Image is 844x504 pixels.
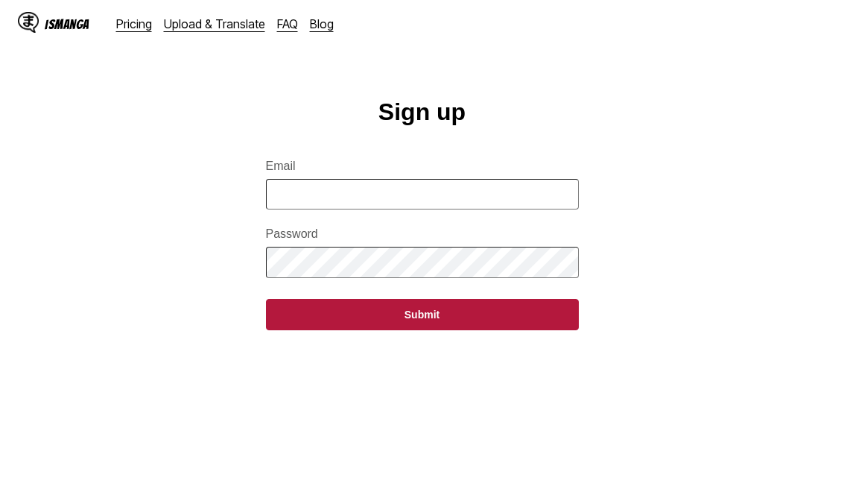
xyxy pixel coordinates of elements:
div: IsManga [45,17,89,31]
button: Submit [266,299,579,330]
a: IsManga LogoIsManga [18,12,116,36]
a: Pricing [116,16,152,31]
a: FAQ [277,16,298,31]
label: Password [266,227,579,241]
a: Blog [310,16,334,31]
a: Upload & Translate [164,16,265,31]
label: Email [266,160,579,173]
h1: Sign up [378,98,466,126]
img: IsManga Logo [18,12,39,33]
